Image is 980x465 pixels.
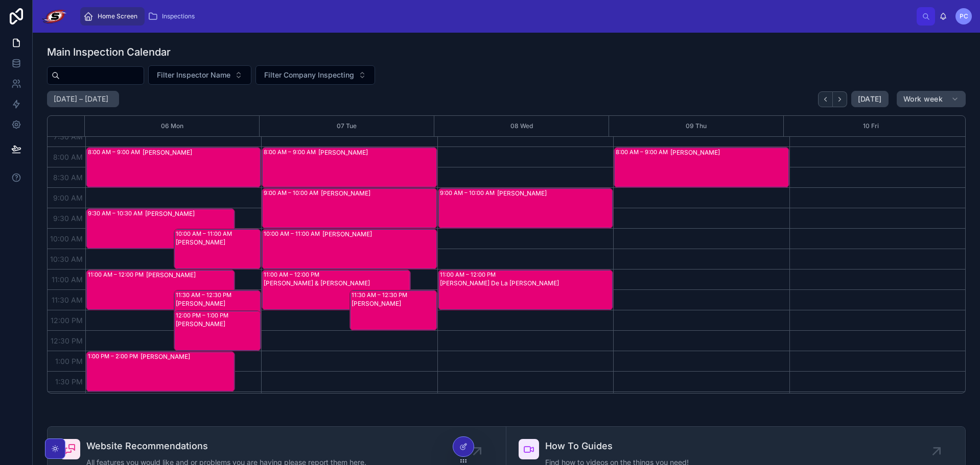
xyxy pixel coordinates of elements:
div: 8:00 AM – 9:00 AM[PERSON_NAME] [614,148,788,187]
button: 06 Mon [161,116,183,136]
div: 11:00 AM – 12:00 PM[PERSON_NAME] & [PERSON_NAME] [262,270,410,310]
div: 11:00 AM – 12:00 PM[PERSON_NAME] De La [PERSON_NAME] [438,270,613,310]
div: [PERSON_NAME] De La [PERSON_NAME] [440,279,612,287]
button: Select Button [148,65,251,85]
div: 9:00 AM – 10:00 AM [264,189,321,197]
a: Inspections [145,7,202,26]
div: 10:00 AM – 11:00 AM[PERSON_NAME] [262,229,436,269]
div: 10:00 AM – 11:00 AM [176,230,235,238]
span: 11:00 AM [49,275,85,284]
span: 8:30 AM [51,173,85,182]
span: 10:30 AM [48,255,85,263]
span: Filter Inspector Name [157,70,230,80]
span: 9:00 AM [51,193,85,202]
span: 11:30 AM [49,296,85,304]
div: [PERSON_NAME] [141,353,234,361]
h2: [DATE] – [DATE] [54,94,108,104]
div: [PERSON_NAME] [318,149,436,157]
button: Next [833,91,847,107]
button: 09 Thu [686,116,707,136]
div: [PERSON_NAME] [176,320,261,328]
button: Back [818,91,833,107]
div: [PERSON_NAME] [145,210,234,218]
div: scrollable content [76,5,917,28]
span: How To Guides [545,439,689,453]
div: 9:00 AM – 10:00 AM[PERSON_NAME] [438,188,613,228]
span: 1:30 PM [53,377,85,386]
span: 12:00 PM [48,316,85,325]
div: 8:00 AM – 9:00 AM [88,148,143,156]
div: 9:00 AM – 10:00 AM [440,189,497,197]
span: 8:00 AM [51,153,85,161]
span: 7:30 AM [51,132,85,141]
div: [PERSON_NAME] [321,189,436,198]
button: 08 Wed [510,116,533,136]
div: 8:00 AM – 9:00 AM[PERSON_NAME] [86,148,261,187]
div: [PERSON_NAME] [322,230,436,238]
div: 1:00 PM – 2:00 PM[PERSON_NAME] [86,352,235,391]
div: 8:00 AM – 9:00 AM [616,148,670,156]
span: [DATE] [858,94,882,104]
span: 9:30 AM [51,214,85,223]
div: 9:00 AM – 10:00 AM[PERSON_NAME] [262,188,436,228]
div: 10:00 AM – 11:00 AM[PERSON_NAME] [174,229,261,269]
span: 1:00 PM [53,357,85,365]
div: 11:00 AM – 12:00 PM [264,271,322,279]
button: 07 Tue [337,116,357,136]
img: App logo [41,8,68,25]
div: 11:00 AM – 12:00 PM [440,271,498,279]
div: 11:30 AM – 12:30 PM [176,291,234,299]
button: 10 Fri [863,116,879,136]
div: 11:30 AM – 12:30 PM [352,291,410,299]
button: Work week [897,91,966,107]
div: 12:00 PM – 1:00 PM [176,311,231,320]
h1: Main Inspection Calendar [47,45,171,59]
div: 9:30 AM – 10:30 AM[PERSON_NAME] [86,209,235,249]
button: [DATE] [851,91,889,107]
div: 8:00 AM – 9:00 AM [264,148,318,156]
span: 10:00 AM [48,234,85,243]
span: Home Screen [98,12,137,20]
span: PC [960,12,968,20]
button: Select Button [255,65,375,85]
div: 9:30 AM – 10:30 AM [88,209,145,217]
div: [PERSON_NAME] & [PERSON_NAME] [264,279,410,287]
div: 11:30 AM – 12:30 PM[PERSON_NAME] [350,290,437,330]
div: [PERSON_NAME] [176,300,261,308]
div: [PERSON_NAME] [146,271,234,279]
div: 8:00 AM – 9:00 AM[PERSON_NAME] [262,148,436,187]
span: Filter Company Inspecting [264,70,354,80]
div: [PERSON_NAME] [670,149,788,157]
span: Inspections [162,12,195,20]
div: [PERSON_NAME] [143,149,260,157]
div: 11:30 AM – 12:30 PM[PERSON_NAME] [174,290,261,330]
div: 1:00 PM – 2:00 PM [88,352,141,360]
span: Work week [903,94,943,104]
div: 10:00 AM – 11:00 AM [264,230,322,238]
div: [PERSON_NAME] [497,189,612,198]
div: [PERSON_NAME] [176,238,261,247]
a: Home Screen [80,7,145,26]
span: Website Recommendations [86,439,366,453]
div: [PERSON_NAME] [352,300,436,308]
div: 12:00 PM – 1:00 PM[PERSON_NAME] [174,311,261,351]
span: 12:30 PM [48,336,85,345]
div: 11:00 AM – 12:00 PM [88,271,146,279]
div: 11:00 AM – 12:00 PM[PERSON_NAME] [86,270,235,310]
